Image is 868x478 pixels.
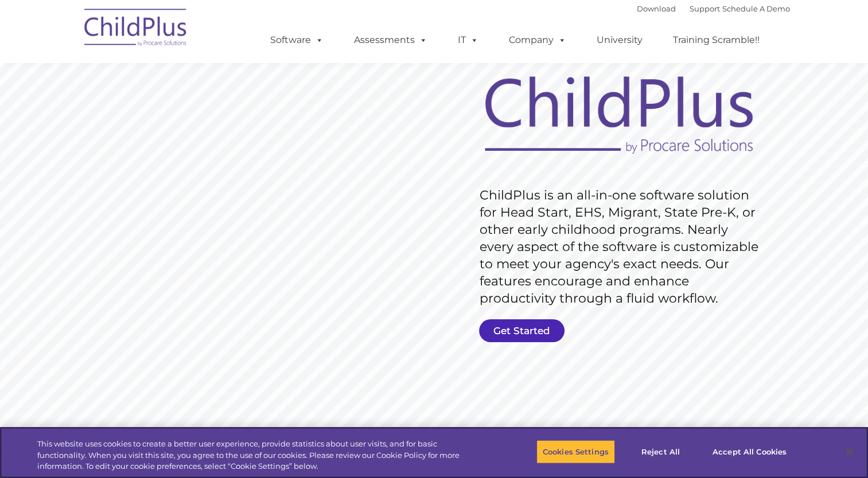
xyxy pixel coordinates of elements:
[79,1,193,58] img: ChildPlus by Procare Solutions
[637,4,790,13] font: |
[690,4,720,13] a: Support
[259,29,335,52] a: Software
[536,440,615,464] button: Cookies Settings
[446,29,490,52] a: IT
[37,438,477,472] div: This website uses cookies to create a better user experience, provide statistics about user visit...
[637,4,676,13] a: Download
[706,440,793,464] button: Accept All Cookies
[480,187,764,307] rs-layer: ChildPlus is an all-in-one software solution for Head Start, EHS, Migrant, State Pre-K, or other ...
[625,440,696,464] button: Reject All
[342,29,439,52] a: Assessments
[479,319,565,342] a: Get Started
[497,29,578,52] a: Company
[722,4,790,13] a: Schedule A Demo
[585,29,654,52] a: University
[837,439,862,464] button: Close
[661,29,771,52] a: Training Scramble!!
